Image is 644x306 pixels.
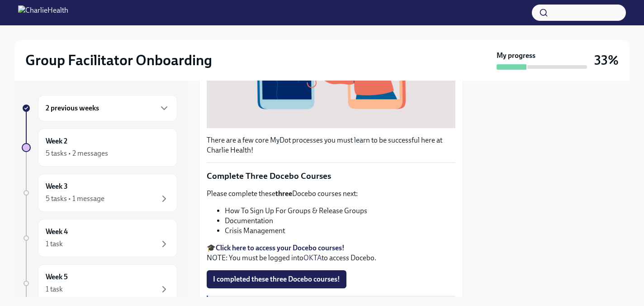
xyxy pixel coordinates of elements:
[213,275,340,284] span: I completed these three Docebo courses!
[46,103,99,113] h6: 2 previous weeks
[207,135,455,155] p: There are a few core MyDot processes you must learn to be successful here at Charlie Health!
[22,174,177,212] a: Week 35 tasks • 1 message
[46,284,63,294] div: 1 task
[207,270,346,288] button: I completed these three Docebo courses!
[46,182,68,191] h6: Week 3
[46,227,68,237] h6: Week 4
[207,170,455,182] p: Complete Three Docebo Courses
[22,129,177,167] a: Week 25 tasks • 2 messages
[46,272,68,282] h6: Week 5
[225,206,455,216] li: How To Sign Up For Groups & Release Groups
[225,226,455,236] li: Crisis Management
[22,219,177,257] a: Week 41 task
[275,189,292,198] strong: three
[46,194,104,204] div: 5 tasks • 1 message
[46,239,63,249] div: 1 task
[46,148,108,158] div: 5 tasks • 2 messages
[594,52,619,68] h3: 33%
[25,51,212,69] h2: Group Facilitator Onboarding
[46,136,67,146] h6: Week 2
[216,244,345,252] a: Click here to access your Docebo courses!
[22,264,177,302] a: Week 51 task
[207,243,455,263] p: 🎓 NOTE: You must be logged into to access Docebo.
[225,216,455,226] li: Documentation
[38,95,177,121] div: 2 previous weeks
[303,253,322,262] a: OKTA
[207,189,455,199] p: Please complete these Docebo courses next:
[497,51,535,61] strong: My progress
[18,5,68,20] img: CharlieHealth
